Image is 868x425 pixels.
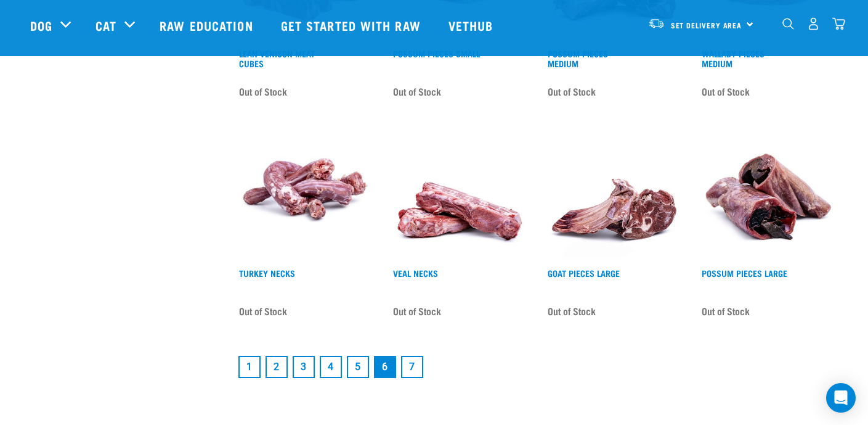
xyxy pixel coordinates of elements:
a: Vethub [436,1,509,50]
a: Goto page 7 [401,356,423,378]
img: user.png [807,17,820,30]
img: van-moving.png [648,18,665,29]
span: Out of Stock [239,82,287,101]
a: Goto page 3 [293,356,315,378]
span: Out of Stock [702,82,750,101]
a: Goto page 4 [320,356,342,378]
a: Veal Necks [393,271,438,275]
nav: pagination [236,353,838,381]
img: home-icon@2x.png [832,17,845,30]
a: Goto page 5 [347,356,369,378]
a: Page 6 [374,356,396,378]
a: Get started with Raw [269,1,436,50]
span: Out of Stock [239,302,287,320]
img: 1194 Goat Pieces Large 01 [545,123,684,263]
a: Possum Pieces Medium [548,51,608,65]
span: Out of Stock [702,302,750,320]
a: Possum Pieces Large [702,271,787,275]
a: Wallaby Pieces Medium [702,51,765,65]
img: 1259 Turkey Necks 01 [236,123,376,263]
a: Raw Education [147,1,268,50]
a: Goto page 1 [238,356,261,378]
span: Out of Stock [393,302,441,320]
div: Open Intercom Messenger [826,383,856,413]
a: Turkey Necks [239,271,295,275]
span: Set Delivery Area [671,23,742,27]
span: Out of Stock [548,302,596,320]
a: Cat [95,16,116,35]
a: Lean Venison Meat Cubes [239,51,315,65]
img: 1200 Possum Pieces Large 01 [699,123,838,263]
img: 1231 Veal Necks 4pp 01 [390,123,530,263]
span: Out of Stock [393,82,441,101]
a: Dog [30,16,52,35]
img: home-icon-1@2x.png [782,18,794,30]
a: Goat Pieces Large [548,271,620,275]
a: Goto page 2 [266,356,288,378]
span: Out of Stock [548,82,596,101]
